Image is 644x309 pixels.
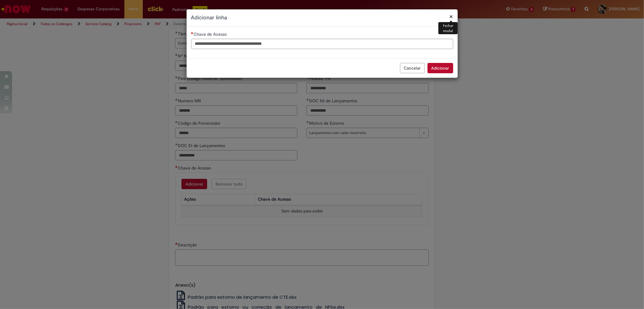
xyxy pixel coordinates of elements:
[428,63,453,73] button: Adicionar
[438,22,457,34] div: Fechar modal
[191,32,194,34] span: Necessários
[191,39,453,49] input: Chave de Acesso
[400,63,425,73] button: Cancelar
[450,13,453,20] button: Fechar modal
[194,31,228,37] span: Chave de Acesso
[191,14,453,22] h2: Adicionar linha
